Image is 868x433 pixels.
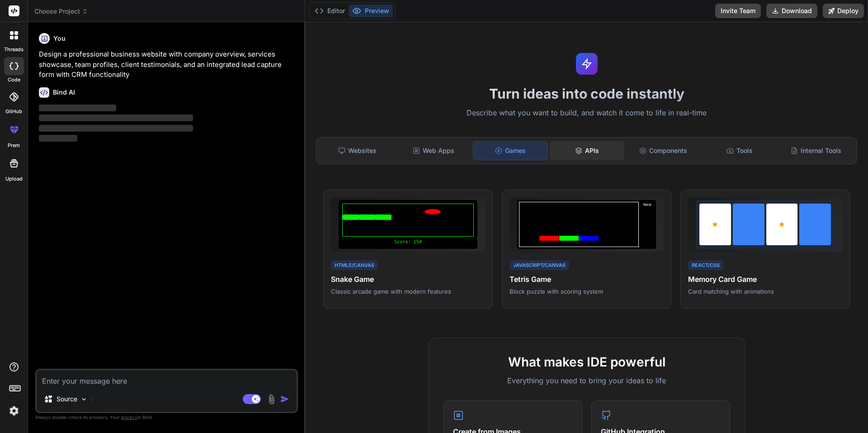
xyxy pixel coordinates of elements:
[280,395,289,404] img: icon
[53,88,75,97] h6: Bind AI
[688,274,842,285] h4: Memory Card Game
[39,125,193,132] span: ‌
[35,413,298,422] p: Always double-check its answers. Your in Bind
[641,202,654,247] div: Next
[311,5,349,17] button: Editor
[266,394,277,404] img: attachment
[320,141,395,160] div: Websites
[509,260,569,271] div: JavaScript/Canvas
[509,274,664,285] h4: Tetris Game
[331,287,485,295] p: Classic arcade game with modern features
[53,34,66,43] h6: You
[715,4,761,18] button: Invite Team
[688,260,723,271] div: React/CSS
[349,5,393,17] button: Preview
[443,352,730,371] h2: What makes IDE powerful
[766,4,817,18] button: Download
[778,141,853,160] div: Internal Tools
[311,107,863,119] p: Describe what you want to build, and watch it come to life in real-time
[39,49,296,80] p: Design a professional business website with company overview, services showcase, team profiles, c...
[823,4,864,18] button: Deploy
[5,175,23,183] label: Upload
[8,142,20,149] label: prem
[39,135,77,142] span: ‌
[443,375,730,386] p: Everything you need to bring your ideas to life
[342,238,474,245] div: Score: 150
[473,141,548,160] div: Games
[688,287,842,295] p: Card matching with animations
[39,114,193,121] span: ‌
[80,395,88,403] img: Pick Models
[311,86,863,102] h1: Turn ideas into code instantly
[626,141,701,160] div: Components
[5,108,22,115] label: GitHub
[6,403,22,419] img: settings
[396,141,471,160] div: Web Apps
[8,76,20,84] label: code
[121,414,137,420] span: privacy
[331,260,378,271] div: HTML5/Canvas
[550,141,624,160] div: APIs
[331,274,485,285] h4: Snake Game
[57,395,77,404] p: Source
[39,105,116,111] span: ‌
[703,141,777,160] div: Tools
[4,46,24,53] label: threads
[34,7,88,16] span: Choose Project
[509,287,664,295] p: Block puzzle with scoring system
